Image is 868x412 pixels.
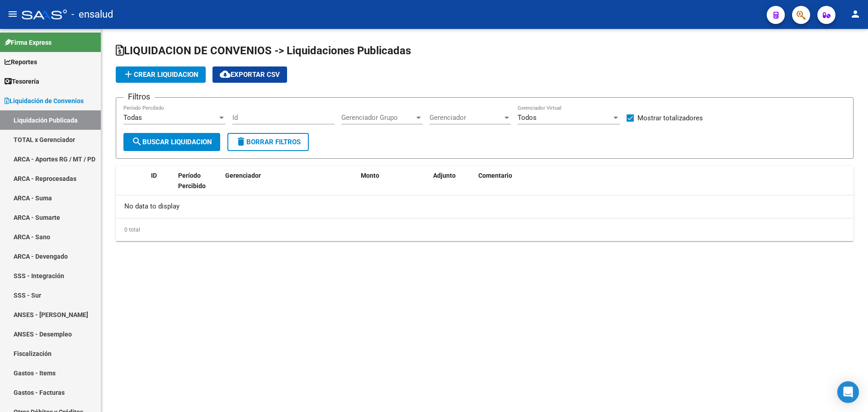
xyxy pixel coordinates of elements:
[123,71,198,79] span: Crear Liquidacion
[361,172,379,179] span: Monto
[132,138,212,146] span: Buscar Liquidacion
[175,166,208,206] datatable-header-cell: Período Percibido
[116,218,854,241] div: 0 total
[850,9,861,19] mat-icon: person
[5,96,84,106] span: Liquidación de Convenios
[123,114,142,122] span: Todas
[5,76,39,86] span: Tesorería
[475,166,854,206] datatable-header-cell: Comentario
[178,172,206,189] span: Período Percibido
[5,38,52,47] span: Firma Express
[116,44,411,57] span: LIQUIDACION DE CONVENIOS -> Liquidaciones Publicadas
[236,136,246,147] mat-icon: delete
[478,172,512,179] span: Comentario
[341,114,415,122] span: Gerenciador Grupo
[5,57,37,67] span: Reportes
[212,66,287,83] button: Exportar CSV
[429,114,503,122] span: Gerenciador
[132,136,142,147] mat-icon: search
[637,113,703,123] span: Mostrar totalizadores
[123,69,134,80] mat-icon: add
[220,69,231,80] mat-icon: cloud_download
[220,71,280,79] span: Exportar CSV
[429,166,475,206] datatable-header-cell: Adjunto
[116,66,206,83] button: Crear Liquidacion
[123,133,220,151] button: Buscar Liquidacion
[433,172,456,179] span: Adjunto
[71,5,113,24] span: - ensalud
[116,195,854,218] div: No data to display
[225,172,261,179] span: Gerenciador
[227,133,309,151] button: Borrar Filtros
[518,114,537,122] span: Todos
[222,166,357,206] datatable-header-cell: Gerenciador
[123,90,155,103] h3: Filtros
[147,166,175,206] datatable-header-cell: ID
[151,172,157,179] span: ID
[357,166,429,206] datatable-header-cell: Monto
[7,9,18,19] mat-icon: menu
[837,381,859,403] div: Open Intercom Messenger
[236,138,301,146] span: Borrar Filtros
